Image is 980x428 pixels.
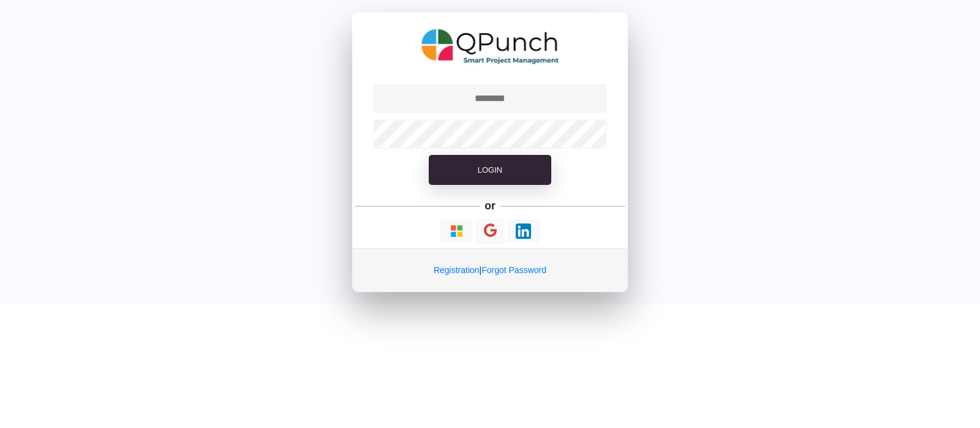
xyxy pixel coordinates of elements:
span: Login [478,165,502,175]
h5: or [483,197,498,214]
a: Registration [434,265,480,275]
button: Continue With LinkedIn [507,219,540,243]
img: QPunch [421,24,559,69]
button: Continue With Google [475,219,505,244]
div: | [352,248,628,292]
a: Forgot Password [481,265,546,275]
button: Continue With Microsoft Azure [440,219,473,243]
img: Loading... [449,223,464,239]
button: Login [429,155,551,186]
img: Loading... [516,223,531,239]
